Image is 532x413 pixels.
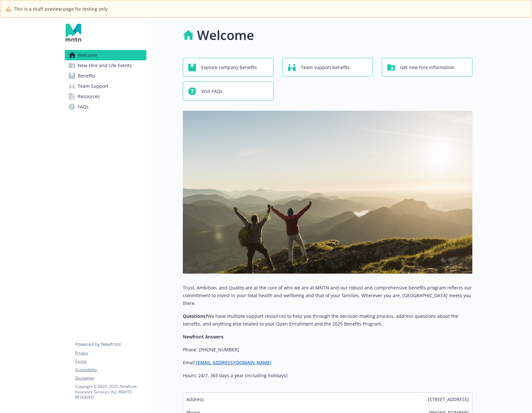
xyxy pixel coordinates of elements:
[183,82,273,100] button: Visit FAQs
[428,396,469,403] span: [STREET_ADDRESS]
[183,58,273,76] button: Explore company benefits
[183,359,472,367] p: Email:
[183,334,223,340] strong: Newfront Answers
[183,313,207,319] strong: Questions?
[78,50,97,60] span: Welcome
[183,372,472,379] p: Hours: 24/7, 365 days a year (including holidays)​
[65,102,146,112] a: FAQs
[75,358,146,364] a: Terms
[400,61,455,74] span: Get new hire information
[382,58,472,76] button: Get new hire information
[65,50,146,60] a: Welcome
[201,61,257,74] span: Explore company benefits
[183,346,472,354] p: Phone: [PHONE_NUMBER]
[183,284,472,307] p: Trust, Ambition, and Quality are at the core of who we are at MNTN and our robust and comprehensi...
[197,25,254,45] h1: Welcome
[301,61,350,74] span: Team support benefits
[75,384,146,400] p: Copyright © 2024 - 2025 , Newfront Insurance Services, ALL RIGHTS RESERVED
[65,71,146,81] a: Benefits
[65,91,146,102] a: Resources
[183,111,472,274] img: overview page banner
[75,367,146,373] a: Accessibility
[201,85,222,97] span: Visit FAQs
[14,5,108,12] span: This is a draft preview page for testing only
[282,58,373,76] button: Team support benefits
[186,396,204,403] span: Address
[78,60,132,71] span: New Hire and Life Events
[196,359,271,366] a: [EMAIL_ADDRESS][DOMAIN_NAME]
[75,375,146,381] a: Disclaimer
[65,60,146,71] a: New Hire and Life Events
[78,91,100,102] span: Resources
[183,312,472,328] p: We have multiple support resources to help you through the decision-making process, address quest...
[75,350,146,356] a: Privacy
[78,71,95,81] span: Benefits
[78,81,108,91] span: Team Support
[78,102,89,112] span: FAQs
[65,81,146,91] a: Team Support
